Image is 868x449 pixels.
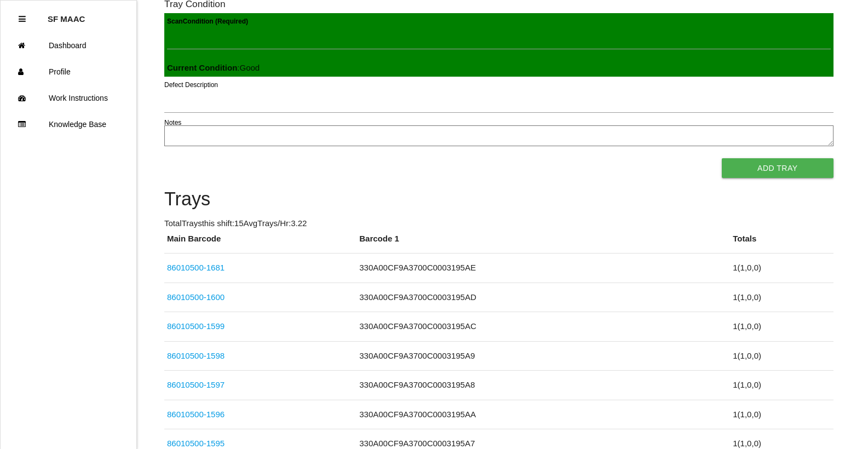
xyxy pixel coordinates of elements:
td: 1 ( 1 , 0 , 0 ) [730,283,833,312]
label: Notes [164,118,181,128]
a: 86010500-1596 [167,410,225,419]
h4: Trays [164,189,833,210]
b: Current Condition [167,63,237,72]
b: Scan Condition (Required) [167,17,248,25]
th: Totals [730,233,833,254]
a: Work Instructions [1,85,136,111]
td: 330A00CF9A3700C0003195AA [357,400,730,429]
a: 86010500-1600 [167,292,225,302]
td: 330A00CF9A3700C0003195A8 [357,371,730,400]
td: 1 ( 1 , 0 , 0 ) [730,400,833,429]
td: 1 ( 1 , 0 , 0 ) [730,341,833,371]
span: : Good [167,63,260,72]
div: Close [19,6,26,32]
td: 330A00CF9A3700C0003195AC [357,312,730,342]
td: 1 ( 1 , 0 , 0 ) [730,254,833,283]
th: Barcode 1 [357,233,730,254]
td: 330A00CF9A3700C0003195A9 [357,341,730,371]
a: Dashboard [1,32,136,59]
td: 1 ( 1 , 0 , 0 ) [730,371,833,400]
a: Knowledge Base [1,111,136,137]
p: SF MAAC [48,6,85,24]
a: 86010500-1599 [167,321,225,331]
label: Defect Description [164,80,218,90]
a: 86010500-1681 [167,263,225,272]
td: 1 ( 1 , 0 , 0 ) [730,312,833,342]
a: 86010500-1597 [167,380,225,389]
a: 86010500-1598 [167,351,225,360]
a: 86010500-1595 [167,439,225,448]
td: 330A00CF9A3700C0003195AE [357,254,730,283]
th: Main Barcode [164,233,357,254]
p: Total Trays this shift: 15 Avg Trays /Hr: 3.22 [164,217,833,230]
td: 330A00CF9A3700C0003195AD [357,283,730,312]
button: Add Tray [722,158,833,178]
a: Profile [1,59,136,85]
